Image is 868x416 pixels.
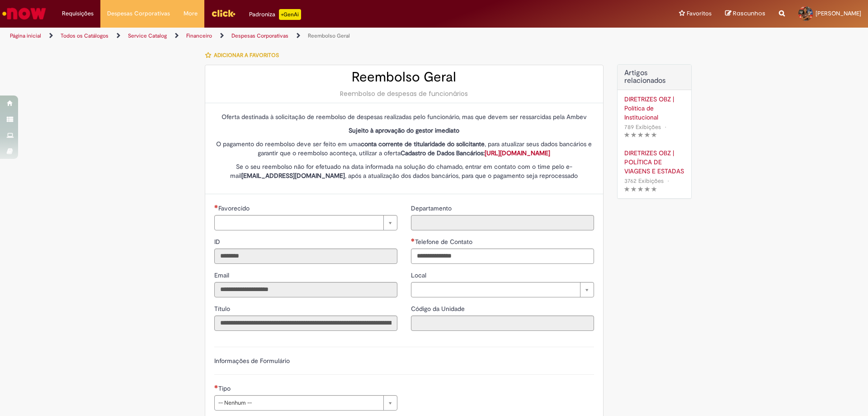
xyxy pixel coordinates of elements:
a: [URL][DOMAIN_NAME] [485,149,550,157]
strong: [EMAIL_ADDRESS][DOMAIN_NAME] [241,172,345,180]
input: Código da Unidade [411,316,594,331]
p: Se o seu reembolso não for efetuado na data informada na solução do chamado, entrar em contato co... [214,162,594,180]
span: Favoritos [687,9,712,18]
label: Somente leitura - Departamento [411,204,453,213]
span: Rascunhos [733,9,765,18]
h2: Reembolso Geral [214,70,594,85]
span: 3762 Exibições [624,177,664,185]
span: Somente leitura - ID [214,238,222,246]
p: Oferta destinada à solicitação de reembolso de despesas realizadas pelo funcionário, mas que deve... [214,112,594,121]
button: Adicionar a Favoritos [205,46,284,65]
span: Somente leitura - Código da Unidade [411,305,467,313]
input: ID [214,249,397,264]
a: Página inicial [10,32,41,39]
label: Somente leitura - Título [214,304,232,313]
ul: Trilhas de página [7,28,572,44]
strong: Cadastro de Dados Bancários: [401,149,550,157]
img: ServiceNow [1,5,47,23]
label: Somente leitura - Email [214,271,231,280]
input: Telefone de Contato [411,249,594,264]
span: Necessários - Favorecido [218,204,251,212]
span: Necessários [214,385,218,388]
span: More [184,9,198,18]
input: Email [214,282,397,297]
span: 789 Exibições [624,123,661,131]
a: Service Catalog [128,32,167,39]
span: • [665,175,671,187]
span: Tipo [218,384,232,392]
span: Despesas Corporativas [107,9,170,18]
a: Limpar campo Favorecido [214,215,397,230]
img: click_logo_yellow_360x200.png [211,6,236,20]
strong: conta corrente de titularidade do solicitante [361,140,485,148]
p: +GenAi [279,9,301,20]
a: Todos os Catálogos [61,32,108,39]
span: Adicionar a Favoritos [214,52,279,59]
span: -- Nenhum -- [218,396,379,410]
a: DIRETRIZES OBZ | POLÍTICA DE VIAGENS E ESTADAS [624,148,684,176]
span: Local [411,271,428,279]
span: Somente leitura - Departamento [411,204,453,212]
span: Telefone de Contato [415,238,474,246]
span: Requisições [62,9,94,18]
label: Somente leitura - Código da Unidade [411,304,467,313]
p: O pagamento do reembolso deve ser feito em uma , para atualizar seus dados bancários e garantir q... [214,139,594,158]
input: Título [214,316,397,331]
label: Informações de Formulário [214,357,290,365]
label: Somente leitura - ID [214,237,222,246]
input: Departamento [411,215,594,230]
a: Rascunhos [725,10,765,18]
a: Limpar campo Local [411,282,594,297]
div: Reembolso de despesas de funcionários [214,89,594,98]
a: Reembolso Geral [308,32,350,39]
span: Somente leitura - Email [214,271,231,279]
a: Financeiro [186,32,212,39]
span: Somente leitura - Título [214,305,232,313]
span: • [663,121,668,133]
span: Obrigatório Preenchido [411,238,415,242]
span: [PERSON_NAME] [816,10,861,17]
div: Padroniza [249,9,301,20]
span: Necessários [214,205,218,208]
a: Despesas Corporativas [231,32,288,39]
strong: Sujeito à aprovação do gestor imediato [349,126,459,134]
a: DIRETRIZES OBZ | Política de Institucional [624,95,684,122]
h3: Artigos relacionados [624,69,684,85]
